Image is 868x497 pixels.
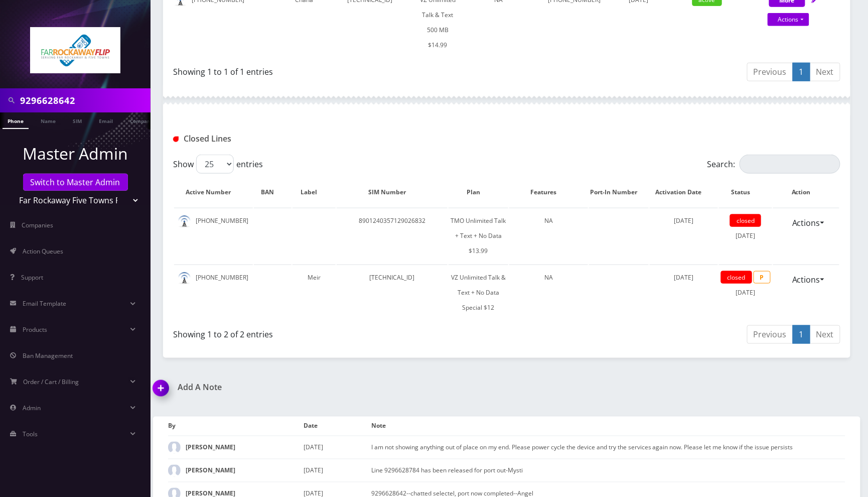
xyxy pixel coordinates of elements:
a: Add A Note [153,383,499,393]
th: Plan: activate to sort column ascending [449,178,508,207]
span: Products [23,325,47,334]
span: [DATE] [674,216,694,225]
td: [DATE] [304,459,371,482]
span: Admin [23,404,41,412]
a: Actions [786,213,827,232]
th: Label: activate to sort column ascending [293,178,335,207]
label: Search: [707,155,840,174]
img: Far Rockaway Five Towns Flip [30,27,120,73]
span: Ban Management [23,351,73,360]
th: Status: activate to sort column ascending [719,178,772,207]
td: [DATE] [719,265,772,320]
span: Companies [22,221,54,229]
th: Action : activate to sort column ascending [773,178,839,207]
span: Email Template [23,299,66,308]
td: [DATE] [719,208,772,264]
span: Support [21,273,43,282]
span: P [754,271,771,284]
td: [PHONE_NUMBER] [174,208,253,264]
th: Features: activate to sort column ascending [509,178,588,207]
input: Search: [740,155,840,174]
strong: [PERSON_NAME] [186,466,235,475]
a: Company [125,112,159,128]
td: VZ Unlimited Talk & Text + No Data Special $12 [449,265,508,320]
img: Closed Lines [173,137,179,142]
h1: Closed Lines [173,134,385,144]
strong: [PERSON_NAME] [186,443,235,452]
label: Show entries [173,155,263,174]
a: Actions [786,270,827,289]
a: Email [94,112,118,128]
img: default.png [178,215,191,228]
img: default.png [178,272,191,285]
th: SIM Number: activate to sort column ascending [337,178,448,207]
div: Showing 1 to 1 of 1 entries [173,62,499,78]
a: Name [36,112,61,128]
span: closed [721,271,752,284]
div: Showing 1 to 2 of 2 entries [173,324,499,340]
td: NA [509,265,588,320]
a: 1 [793,325,810,344]
span: Tools [23,430,38,438]
a: Previous [747,325,793,344]
td: 8901240357129026832 [337,208,448,264]
a: Actions [768,13,809,26]
span: closed [730,214,761,227]
td: [TECHNICAL_ID] [337,265,448,320]
th: Date [304,417,371,436]
a: 1 [793,63,810,81]
td: I am not showing anything out of place on my end. Please power cycle the device and try the servi... [371,436,845,459]
a: Switch to Master Admin [23,174,128,191]
select: Showentries [196,155,234,174]
th: Active Number: activate to sort column descending [174,178,253,207]
span: [DATE] [674,273,694,282]
a: Previous [747,63,793,81]
td: Meir [293,265,335,320]
span: Order / Cart / Billing [24,378,79,386]
td: [DATE] [304,436,371,459]
th: Note [371,417,845,436]
td: NA [509,208,588,264]
a: Phone [3,112,29,129]
a: Next [810,325,840,344]
th: Port-In Number: activate to sort column ascending [589,178,649,207]
input: Search in Company [20,91,148,110]
span: Action Queues [23,247,63,256]
th: BAN: activate to sort column ascending [254,178,292,207]
td: [PHONE_NUMBER] [174,265,253,320]
td: TMO Unlimited Talk + Text + No Data $13.99 [449,208,508,264]
th: By [168,417,304,436]
td: Line 9296628784 has been released for port out-Mysti [371,459,845,482]
a: Next [810,63,840,81]
th: Activation Date: activate to sort column ascending [650,178,718,207]
a: SIM [68,112,87,128]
